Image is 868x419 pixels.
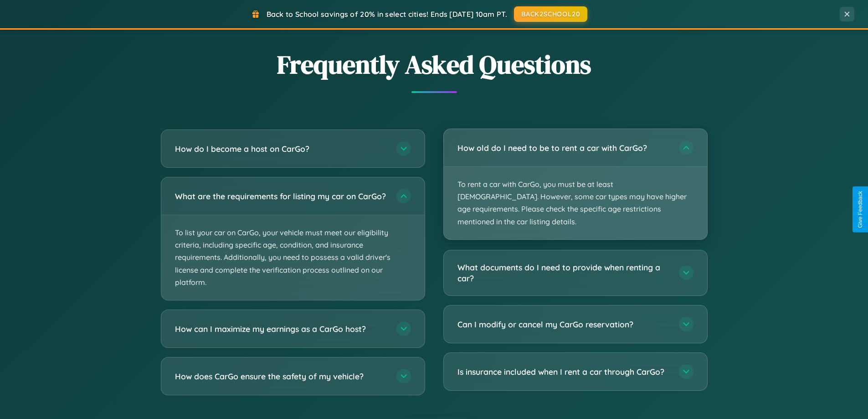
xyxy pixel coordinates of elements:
h3: Is insurance included when I rent a car through CarGo? [457,366,670,378]
h3: What documents do I need to provide when renting a car? [457,262,670,284]
p: To rent a car with CarGo, you must be at least [DEMOGRAPHIC_DATA]. However, some car types may ha... [444,167,707,239]
h3: Can I modify or cancel my CarGo reservation? [457,319,670,330]
p: To list your car on CarGo, your vehicle must meet our eligibility criteria, including specific ag... [161,215,425,300]
h3: How does CarGo ensure the safety of my vehicle? [175,371,387,382]
button: BACK2SCHOOL20 [514,6,587,22]
h3: How old do I need to be to rent a car with CarGo? [457,142,670,154]
div: Give Feedback [857,191,863,228]
h3: How can I maximize my earnings as a CarGo host? [175,323,387,335]
h2: Frequently Asked Questions [161,47,708,82]
span: Back to School savings of 20% in select cities! Ends [DATE] 10am PT. [267,10,507,19]
h3: What are the requirements for listing my car on CarGo? [175,191,387,202]
h3: How do I become a host on CarGo? [175,143,387,155]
